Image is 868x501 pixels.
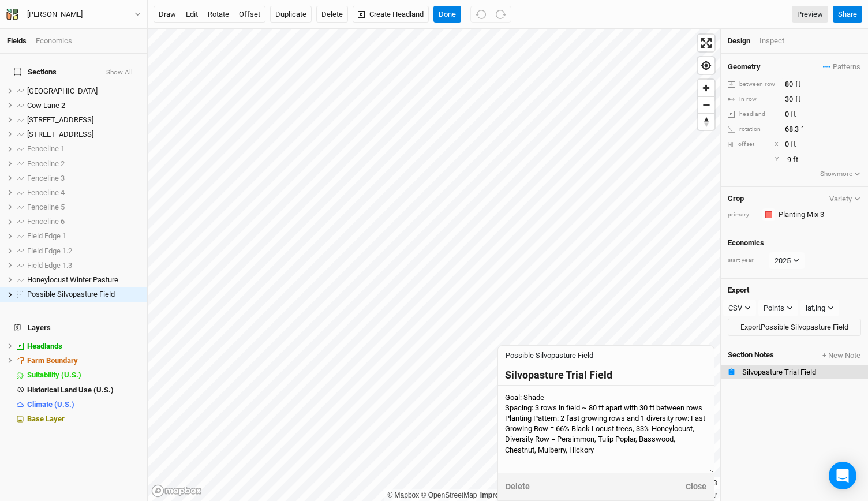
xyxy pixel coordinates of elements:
[14,68,57,77] span: Sections
[27,275,140,285] div: Honeylocust Winter Pasture
[738,155,779,164] div: Y
[27,371,81,379] span: Suitability (U.S.)
[27,261,72,270] span: Field Edge 1.3
[27,290,140,299] div: Possible Silvopasture Field
[27,101,140,110] div: Cow Lane 2
[728,302,742,314] div: CSV
[234,6,265,23] button: offset
[822,61,861,73] button: Patterns
[806,302,825,314] div: lat,lng
[27,386,140,395] div: Historical Land Use (U.S.)
[27,159,140,169] div: Fenceline 2
[758,300,798,317] button: Points
[27,115,140,125] div: Cow Lane 3
[698,57,714,74] span: Find my location
[27,356,78,365] span: Farm Boundary
[181,6,203,23] button: edit
[7,36,27,45] a: Fields
[728,350,774,361] span: Section Notes
[27,159,65,168] span: Fenceline 2
[27,414,65,423] span: Base Layer
[728,125,779,134] div: rotation
[698,35,714,51] button: Enter fullscreen
[27,342,62,350] span: Headlands
[764,302,784,314] div: Points
[27,144,140,154] div: Fenceline 1
[775,208,861,222] input: Planting Mix 3
[106,69,133,77] button: Show All
[27,9,83,20] div: Neil Hertzler
[728,194,744,203] h4: Crop
[27,144,65,153] span: Fenceline 1
[829,462,856,489] div: Open Intercom Messenger
[800,300,839,317] button: lat,lng
[728,62,761,72] h4: Geometry
[421,491,477,499] a: OpenStreetMap
[738,140,754,149] div: offset
[433,6,461,23] button: Done
[728,110,779,119] div: headland
[27,87,140,96] div: Cow Lane
[728,80,779,89] div: between row
[387,489,717,501] div: |
[27,371,140,380] div: Suitability (U.S.)
[829,195,861,203] button: Variety
[728,36,750,46] div: Design
[728,238,861,248] h4: Economics
[728,211,757,219] div: primary
[698,113,714,130] button: Reset bearing to north
[353,6,429,23] button: Create Headland
[27,115,93,124] span: [STREET_ADDRESS]
[27,231,140,241] div: Field Edge 1
[823,61,860,73] span: Patterns
[27,246,140,256] div: Field Edge 1.2
[27,342,140,351] div: Headlands
[27,231,66,240] span: Field Edge 1
[728,286,861,295] h4: Export
[27,246,72,255] span: Field Edge 1.2
[833,6,862,23] button: Share
[27,386,114,394] span: Historical Land Use (U.S.)
[27,174,65,182] span: Fenceline 3
[316,6,348,23] button: Delete
[27,188,140,197] div: Fenceline 4
[728,95,779,104] div: in row
[822,350,861,361] button: + New Note
[27,261,140,270] div: Field Edge 1.3
[36,36,72,46] div: Economics
[6,8,141,21] button: [PERSON_NAME]
[27,400,74,409] span: Climate (U.S.)
[154,6,181,23] button: draw
[387,491,419,499] a: Mapbox
[148,29,720,501] canvas: Map
[742,368,861,377] div: Silvopasture Trial Field
[27,414,140,424] div: Base Layer
[480,491,537,499] a: Improve this map
[27,203,140,212] div: Fenceline 5
[27,174,140,183] div: Fenceline 3
[27,9,83,20] div: [PERSON_NAME]
[151,484,202,498] a: Mapbox logo
[491,6,511,23] button: Redo (^Z)
[270,6,312,23] button: Duplicate
[470,6,491,23] button: Undo (^z)
[27,275,118,284] span: Honeylocust Winter Pasture
[27,87,98,95] span: [GEOGRAPHIC_DATA]
[27,217,65,226] span: Fenceline 6
[27,203,65,211] span: Fenceline 5
[723,300,756,317] button: CSV
[203,6,234,23] button: rotate
[792,6,828,23] a: Preview
[728,256,768,265] div: start year
[27,400,140,409] div: Climate (U.S.)
[27,188,65,197] span: Fenceline 4
[698,80,714,96] button: Zoom in
[721,365,868,379] button: Silvopasture Trial Field
[27,217,140,226] div: Fenceline 6
[820,169,862,180] button: Showmore
[759,36,800,46] div: Inspect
